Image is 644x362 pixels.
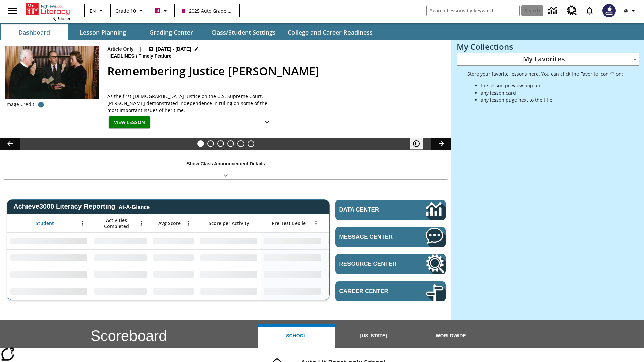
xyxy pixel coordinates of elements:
[137,218,147,228] button: Open Menu
[209,220,249,226] span: Score per Activity
[87,5,108,17] button: Language: EN, Select a language
[544,2,563,20] a: Data Center
[91,233,150,249] div: No Data,
[186,160,265,167] p: Show Class Announcement Details
[227,140,234,147] button: Slide 4 The Last Homesteaders
[427,5,519,16] input: search field
[5,46,99,99] img: Chief Justice Warren Burger, wearing a black robe, holds up his right hand and faces Sandra Day O...
[335,254,446,274] a: Resource Center, Will open in new tab
[139,46,142,53] span: |
[90,7,96,14] span: EN
[182,7,232,14] span: 2025 Auto Grade 10
[260,116,274,129] button: Show Details
[217,140,224,147] button: Slide 3 Defining Our Government's Purpose
[324,249,388,266] div: No Data,
[150,233,197,249] div: No Data,
[197,140,204,147] button: Slide 1 Remembering Justice O'Connor
[598,2,620,19] button: Select a new avatar
[335,227,446,247] a: Message Center
[620,5,641,17] button: Profile/Settings
[3,156,448,179] div: Show Class Announcement Details
[36,220,54,226] span: Student
[94,217,139,229] span: Activities Completed
[107,46,134,53] p: Article Only
[339,288,406,295] span: Career Center
[467,70,623,77] p: Store your favorite lessons here. You can click the Favorite icon ♡ on:
[5,101,34,108] p: Image Credit
[77,218,87,228] button: Open Menu
[147,46,200,53] button: Aug 24 - Aug 24 Choose Dates
[119,203,150,210] div: At-A-Glance
[207,140,214,147] button: Slide 2 Climbing Mount Tai
[26,3,70,16] a: Home
[481,96,623,103] li: any lesson page next to the title
[602,4,616,17] img: Avatar
[34,99,48,111] button: Image credit: The U.S. National Archives
[1,24,68,40] button: Dashboard
[282,24,378,40] button: College and Career Readiness
[335,281,446,301] a: Career Center
[481,82,623,89] li: the lesson preview pop up
[410,138,423,150] button: Pause
[150,283,197,300] div: No Data,
[150,266,197,283] div: No Data,
[324,266,388,283] div: No Data,
[26,2,70,21] div: Home
[339,234,406,240] span: Message Center
[248,140,254,147] button: Slide 6 Career Lesson
[457,53,639,66] div: My Favorites
[563,2,581,20] a: Resource Center, Will open in new tab
[107,93,275,114] span: As the first female justice on the U.S. Supreme Court, Sandra Day O'Connor demonstrated independe...
[410,138,430,150] div: Pause
[156,46,191,53] span: [DATE] - [DATE]
[13,203,150,210] span: Achieve3000 Literacy Reporting
[311,218,321,228] button: Open Menu
[3,1,22,21] button: Open side menu
[113,5,148,17] button: Grade: Grade 10, Select a grade
[138,24,205,40] button: Grading Center
[324,233,388,249] div: No Data,
[91,283,150,300] div: No Data,
[107,63,443,80] h2: Remembering Justice O'Connor
[431,138,451,150] button: Lesson carousel, Next
[109,116,150,129] button: View Lesson
[107,93,275,114] div: As the first [DEMOGRAPHIC_DATA] justice on the U.S. Supreme Court, [PERSON_NAME] demonstrated ind...
[206,24,281,40] button: Class/Student Settings
[69,24,136,40] button: Lesson Planning
[339,206,403,213] span: Data Center
[457,42,639,51] h3: My Collections
[152,5,172,17] button: Boost Class color is violet red. Change class color
[136,53,137,59] span: /
[412,324,489,348] button: Worldwide
[91,249,150,266] div: No Data,
[150,249,197,266] div: No Data,
[624,7,628,14] span: @
[139,53,173,60] span: Timely Feature
[115,7,136,14] span: Grade 10
[52,16,70,21] span: NJ Edition
[481,89,623,96] li: any lesson card
[335,200,446,220] a: Data Center
[91,266,150,283] div: No Data,
[339,261,406,267] span: Resource Center
[158,220,181,226] span: Avg Score
[335,324,412,348] button: [US_STATE]
[156,6,159,15] span: B
[107,53,136,60] span: Headlines
[581,2,598,19] a: Notifications
[272,220,306,226] span: Pre-Test Lexile
[324,283,388,300] div: No Data,
[237,140,244,147] button: Slide 5 Pre-release lesson
[183,218,194,228] button: Open Menu
[258,324,335,348] button: School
